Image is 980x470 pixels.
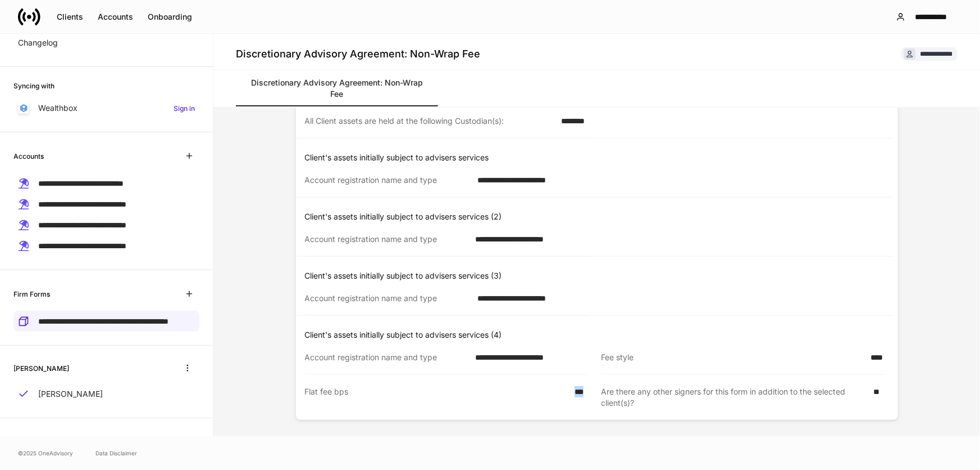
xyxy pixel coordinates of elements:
span: © 2025 OneAdvisory [18,449,73,458]
div: Clients [57,13,83,21]
button: Onboarding [140,8,199,26]
p: Client's assets initially subject to advisers services (3) [305,270,894,281]
a: WealthboxSign in [13,98,199,118]
p: Client's assets initially subject to advisers services (4) [305,329,894,341]
div: Account registration name and type [305,234,469,245]
p: Changelog [18,37,58,48]
button: Clients [49,8,90,26]
h6: [PERSON_NAME] [13,363,69,374]
h4: Discretionary Advisory Agreement: Non-Wrap Fee [236,47,480,61]
a: Data Disclaimer [95,449,137,458]
h6: Firm Forms [13,289,50,299]
div: Are there any other signers for this form in addition to the selected client(s)? [601,386,867,409]
div: Onboarding [148,13,192,21]
h6: Accounts [13,151,44,162]
div: All Client assets are held at the following Custodian(s): [305,115,554,127]
div: Account registration name and type [305,352,469,363]
div: Accounts [98,13,133,21]
p: Wealthbox [38,102,78,114]
div: Fee style [601,352,864,363]
h6: Sign in [174,103,195,114]
a: Discretionary Advisory Agreement: Non-Wrap Fee [236,70,438,106]
div: Account registration name and type [305,293,471,304]
h6: Syncing with [13,80,54,91]
div: Account registration name and type [305,174,471,186]
a: Changelog [13,33,199,53]
a: [PERSON_NAME] [13,384,199,404]
p: Client's assets initially subject to advisers services (2) [305,211,894,222]
p: Client's assets initially subject to advisers services [305,152,894,163]
button: Accounts [90,8,140,26]
div: Flat fee bps [305,386,568,409]
p: [PERSON_NAME] [38,388,103,400]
